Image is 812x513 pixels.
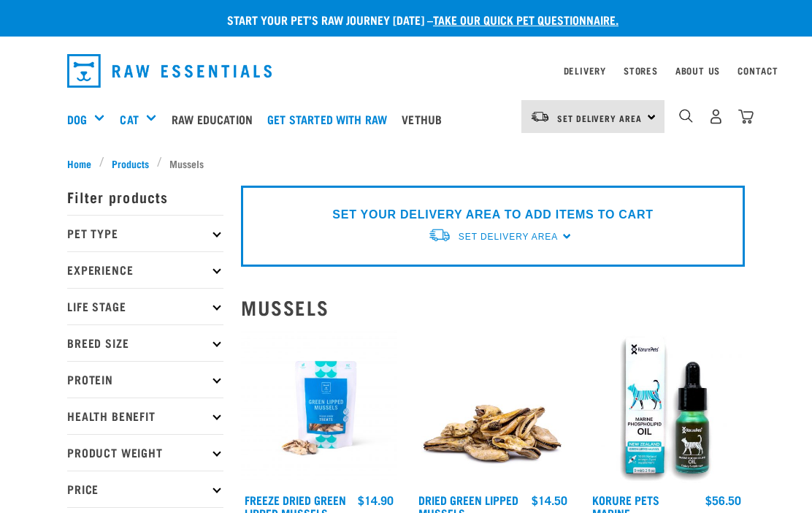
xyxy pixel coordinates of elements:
span: Set Delivery Area [557,115,642,121]
div: $14.90 [358,493,394,506]
img: 1306 Freeze Dried Mussels 01 [415,330,571,486]
img: home-icon-1@2x.png [679,109,693,123]
div: $14.50 [532,493,567,506]
p: Product Weight [67,434,223,471]
p: Breed Size [67,324,223,361]
a: take our quick pet questionnaire. [433,16,618,23]
a: Vethub [398,90,453,148]
a: Home [67,156,99,171]
a: Delivery [564,68,606,73]
p: SET YOUR DELIVERY AREA TO ADD ITEMS TO CART [332,206,653,224]
p: Life Stage [67,288,223,324]
h2: Mussels [241,296,745,319]
span: Home [67,156,91,171]
a: Stores [624,68,658,73]
p: Pet Type [67,215,223,251]
span: Products [112,156,149,171]
nav: breadcrumbs [67,156,745,171]
img: Cat MP Oilsmaller 1024x1024 [589,330,745,486]
img: Raw Essentials Logo [67,54,272,88]
p: Experience [67,251,223,288]
a: About Us [675,68,720,73]
p: Health Benefit [67,398,223,434]
img: RE Product Shoot 2023 Nov8551 [241,330,397,486]
img: van-moving.png [530,110,550,123]
p: Protein [67,361,223,398]
a: Cat [120,110,138,128]
img: home-icon@2x.png [738,109,754,124]
a: Raw Education [168,90,264,148]
img: van-moving.png [428,227,451,243]
a: Dog [67,110,87,128]
nav: dropdown navigation [55,48,757,94]
span: Set Delivery Area [459,232,558,242]
div: $56.50 [705,493,741,506]
p: Filter products [67,178,223,215]
a: Contact [738,68,778,73]
a: Products [104,156,157,171]
img: user.png [708,109,724,124]
a: Get started with Raw [264,90,398,148]
p: Price [67,471,223,507]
